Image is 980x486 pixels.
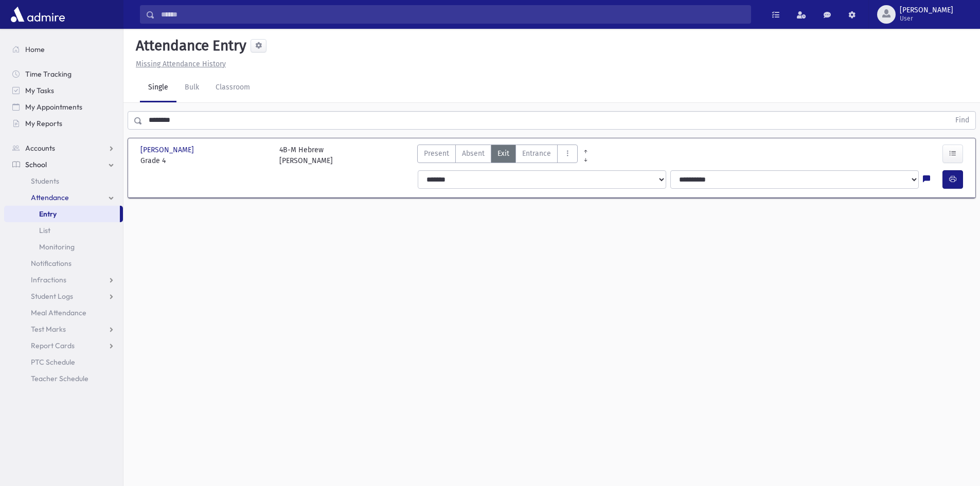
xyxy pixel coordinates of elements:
a: List [4,222,123,239]
a: Report Cards [4,337,123,354]
span: User [900,14,953,23]
span: Infractions [31,275,66,284]
a: Classroom [207,74,258,102]
a: Infractions [4,272,123,288]
a: Entry [4,206,120,222]
span: Accounts [25,143,55,153]
span: My Appointments [25,102,82,112]
a: School [4,156,123,173]
a: Students [4,173,123,189]
a: Time Tracking [4,66,123,82]
span: Report Cards [31,341,75,350]
span: Meal Attendance [31,308,86,317]
span: My Reports [25,119,62,128]
a: Missing Attendance History [132,60,226,68]
span: Test Marks [31,325,66,334]
span: Entry [39,209,57,219]
a: Single [140,74,176,102]
span: Attendance [31,193,69,202]
img: AdmirePro [8,4,67,25]
a: My Reports [4,115,123,132]
span: School [25,160,47,169]
a: Student Logs [4,288,123,304]
span: Present [424,148,449,159]
span: Time Tracking [25,69,72,79]
a: My Tasks [4,82,123,99]
a: Meal Attendance [4,304,123,321]
a: My Appointments [4,99,123,115]
span: Entrance [522,148,551,159]
span: [PERSON_NAME] [140,145,196,155]
a: Test Marks [4,321,123,337]
a: Monitoring [4,239,123,255]
span: [PERSON_NAME] [900,6,953,14]
span: Exit [497,148,509,159]
a: Home [4,41,123,58]
div: 4B-M Hebrew [PERSON_NAME] [279,145,333,166]
span: Students [31,176,59,186]
button: Find [949,112,975,129]
span: Monitoring [39,242,75,251]
h5: Attendance Entry [132,37,246,55]
a: PTC Schedule [4,354,123,370]
span: PTC Schedule [31,357,75,367]
a: Teacher Schedule [4,370,123,387]
a: Accounts [4,140,123,156]
span: Notifications [31,259,72,268]
span: Home [25,45,45,54]
div: AttTypes [417,145,578,166]
span: Absent [462,148,485,159]
span: Student Logs [31,292,73,301]
u: Missing Attendance History [136,60,226,68]
span: Grade 4 [140,155,269,166]
span: Teacher Schedule [31,374,88,383]
a: Attendance [4,189,123,206]
input: Search [155,5,751,24]
span: My Tasks [25,86,54,95]
a: Bulk [176,74,207,102]
a: Notifications [4,255,123,272]
span: List [39,226,50,235]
